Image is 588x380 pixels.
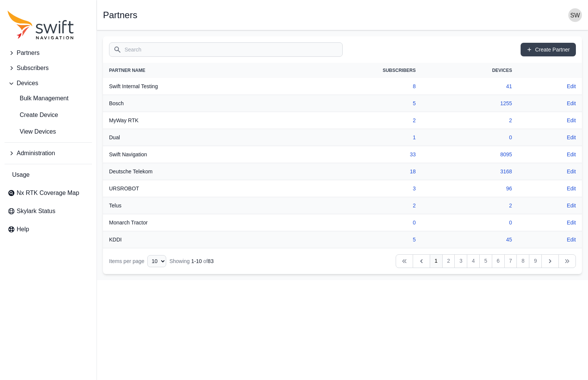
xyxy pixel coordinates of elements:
a: Edit [567,219,576,226]
th: Deutsche Telekom [103,163,286,180]
a: 2 [413,117,416,123]
a: 2 [509,202,512,209]
a: 3168 [500,168,512,174]
a: Create Device [5,107,92,123]
a: 7 [504,254,517,268]
a: Edit [567,83,576,90]
a: Help [5,222,92,237]
a: 41 [506,83,512,89]
a: Edit [567,185,576,192]
a: 1 [413,134,416,140]
span: Administration [17,149,55,158]
a: Usage [5,167,92,182]
a: 3 [454,254,467,268]
input: Search [109,42,343,57]
a: 96 [506,185,512,192]
a: 9 [529,254,542,268]
span: Nx RTK Coverage Map [17,188,79,198]
span: 83 [208,258,214,264]
h1: Partners [103,11,137,20]
a: 2 [442,254,455,268]
a: 0 [509,220,512,226]
a: 1255 [500,100,512,106]
a: 45 [506,237,512,243]
a: Edit [567,151,576,158]
span: Partners [17,48,39,58]
th: Monarch Tractor [103,214,286,231]
button: Devices [5,76,92,91]
button: Subscribers [5,61,92,76]
span: Devices [17,79,38,88]
a: Edit [567,117,576,124]
a: 8095 [500,151,512,157]
button: Partners [5,45,92,61]
a: 3 [413,185,416,192]
a: 5 [479,254,492,268]
th: Bosch [103,95,286,112]
a: 0 [413,220,416,226]
a: View Devices [5,124,92,139]
th: URSROBOT [103,180,286,197]
a: Edit [567,134,576,141]
a: Bulk Management [5,91,92,106]
a: 18 [410,168,416,174]
a: Nx RTK Coverage Map [5,185,92,201]
th: Dual [103,129,286,146]
th: Telus [103,197,286,214]
nav: Table navigation [103,248,582,274]
a: 2 [509,117,512,123]
a: Skylark Status [5,204,92,219]
a: 8 [516,254,529,268]
span: View Devices [8,127,56,136]
a: Edit [567,202,576,209]
a: 5 [413,100,416,106]
a: 2 [413,202,416,209]
a: 8 [413,83,416,89]
a: Create Partner [521,43,576,56]
button: Administration [5,146,92,161]
th: Swift Internal Testing [103,78,286,95]
a: Edit [567,100,576,107]
span: Skylark Status [17,207,55,216]
span: 1 - 10 [191,258,202,264]
span: Subscribers [17,64,48,73]
div: Showing of [169,257,214,265]
a: 1 [430,254,443,268]
a: 6 [492,254,505,268]
a: 4 [467,254,480,268]
a: Edit [567,168,576,175]
th: MyWay RTK [103,112,286,129]
span: Usage [12,170,30,179]
th: Partner Name [103,63,286,78]
a: 0 [509,134,512,140]
select: Display Limit [147,255,166,267]
a: 5 [413,237,416,243]
th: Devices [422,63,518,78]
a: 33 [410,151,416,157]
img: user photo [568,8,582,22]
span: Bulk Management [8,94,69,103]
th: KDDI [103,231,286,248]
span: Help [17,225,29,234]
th: Subscribers [286,63,422,78]
th: Swift Navigation [103,146,286,163]
span: Items per page [109,258,144,264]
a: Edit [567,236,576,243]
span: Create Device [8,111,58,120]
